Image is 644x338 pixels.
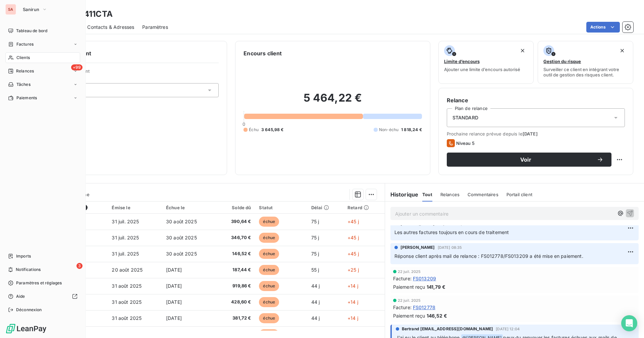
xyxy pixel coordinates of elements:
[393,304,412,311] span: Facture :
[438,245,462,249] span: [DATE] 08:35
[385,190,419,199] h6: Historique
[393,312,425,319] span: Paiement reçu
[402,326,493,332] span: Bertrand [EMAIL_ADDRESS][DOMAIN_NAME]
[440,192,460,197] span: Relances
[16,293,25,299] span: Aide
[311,315,320,321] span: 44 j
[447,96,625,104] h6: Relance
[261,127,284,133] span: 3 645,98 €
[444,67,520,72] span: Ajouter une limite d’encours autorisé
[311,251,319,257] span: 75 j
[16,267,41,273] span: Notifications
[112,235,139,240] span: 31 juil. 2025
[16,28,47,34] span: Tableau de bord
[394,253,583,259] span: Réponse client après mail de relance : FS012778/FS013209 a été mise en paiement.
[311,205,339,210] div: Délai
[311,299,320,305] span: 44 j
[220,205,251,210] div: Solde dû
[5,291,80,302] a: Aide
[112,283,142,289] span: 31 août 2025
[413,275,436,282] span: FS013209
[444,59,480,64] span: Limite d’encours
[393,283,425,290] span: Paiement reçu
[16,95,37,101] span: Paiements
[413,304,435,311] span: FS012778
[166,251,197,257] span: 30 août 2025
[259,297,279,307] span: échue
[347,315,358,321] span: +14 j
[23,7,39,12] span: Sanirun
[54,68,219,78] span: Propriétés Client
[398,298,421,302] span: 22 juil. 2025
[166,219,197,224] span: 30 août 2025
[259,281,279,291] span: échue
[543,67,628,77] span: Surveiller ce client en intégrant votre outil de gestion des risques client.
[220,218,251,225] span: 390,64 €
[543,59,581,64] span: Gestion du risque
[452,114,478,121] span: STANDARD
[347,205,381,210] div: Retard
[427,283,445,290] span: 141,79 €
[347,235,359,240] span: +45 j
[523,131,538,136] span: [DATE]
[455,157,597,162] span: Voir
[311,219,319,224] span: 75 j
[220,234,251,241] span: 346,70 €
[112,205,158,210] div: Émise le
[438,222,473,226] span: 22 juil. 2025, 17:09
[496,327,520,331] span: [DATE] 12:04
[394,229,509,235] span: Les autres factures toujours en cours de traitement
[243,121,245,127] span: 0
[244,91,422,111] h2: 5 464,22 €
[166,267,182,273] span: [DATE]
[112,251,139,257] span: 31 juil. 2025
[249,127,259,133] span: Échu
[468,192,498,197] span: Commentaires
[16,41,34,47] span: Factures
[347,283,358,289] span: +14 j
[220,299,251,305] span: 428,60 €
[621,315,637,331] div: Open Intercom Messenger
[311,267,319,273] span: 55 j
[166,283,182,289] span: [DATE]
[506,192,532,197] span: Portail client
[41,49,219,57] h6: Informations client
[438,41,534,84] button: Limite d’encoursAjouter une limite d’encours autorisé
[87,24,134,31] span: Contacts & Adresses
[379,127,398,133] span: Non-échu
[220,283,251,289] span: 919,86 €
[166,315,182,321] span: [DATE]
[112,315,142,321] span: 31 août 2025
[259,313,279,323] span: échue
[16,307,42,313] span: Déconnexion
[401,127,422,133] span: 1 818,24 €
[5,4,16,15] div: SA
[456,140,475,146] span: Niveau 5
[112,219,139,224] span: 31 juil. 2025
[16,81,31,88] span: Tâches
[166,299,182,305] span: [DATE]
[244,49,282,57] h6: Encours client
[16,280,62,286] span: Paramètres et réglages
[112,299,142,305] span: 31 août 2025
[259,265,279,275] span: échue
[220,315,251,322] span: 381,72 €
[422,192,432,197] span: Tout
[5,323,47,334] img: Logo LeanPay
[393,275,412,282] span: Facture :
[586,22,620,33] button: Actions
[311,283,320,289] span: 44 j
[311,235,319,240] span: 75 j
[166,235,197,240] span: 30 août 2025
[447,131,625,136] span: Prochaine relance prévue depuis le
[347,267,359,273] span: +25 j
[16,55,30,61] span: Clients
[400,244,435,250] span: [PERSON_NAME]
[259,249,279,259] span: échue
[447,153,611,167] button: Voir
[347,219,359,224] span: +45 j
[538,41,633,84] button: Gestion du risqueSurveiller ce client en intégrant votre outil de gestion des risques client.
[427,312,447,319] span: 146,52 €
[16,253,31,259] span: Imports
[220,267,251,273] span: 187,44 €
